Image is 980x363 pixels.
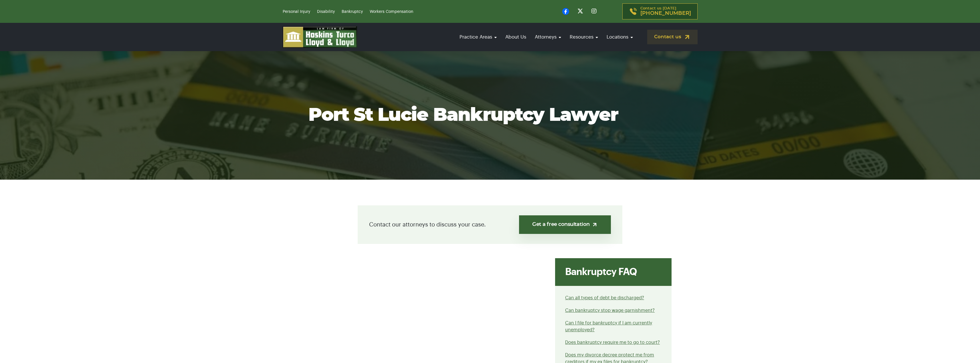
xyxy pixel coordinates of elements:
[308,105,672,125] h1: Port St Lucie Bankruptcy Lawyer
[502,29,529,45] a: About Us
[283,26,357,48] img: logo
[317,10,335,14] a: Disability
[565,296,644,300] a: Can all types of debt be discharged?
[647,30,698,44] a: Contact us
[567,29,601,45] a: Resources
[565,321,652,332] a: Can I file for bankruptcy if I am currently unemployed?
[342,10,363,14] a: Bankruptcy
[555,258,672,286] div: Bankruptcy FAQ
[622,3,698,19] a: Contact us [DATE][PHONE_NUMBER]
[604,29,636,45] a: Locations
[370,10,413,14] a: Workers Compensation
[565,308,655,313] a: Can bankruptcy stop wage garnishment?
[640,11,691,16] span: [PHONE_NUMBER]
[358,205,622,244] div: Contact our attorneys to discuss your case.
[283,10,310,14] a: Personal Injury
[565,340,660,345] a: Does bankruptcy require me to go to court?
[519,215,611,234] a: Get a free consultation
[640,7,691,16] p: Contact us [DATE]
[532,29,564,45] a: Attorneys
[592,222,598,228] img: arrow-up-right-light.svg
[457,29,500,45] a: Practice Areas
